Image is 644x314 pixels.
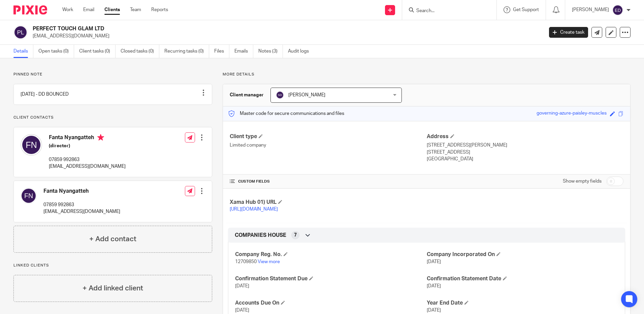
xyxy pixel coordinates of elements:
a: Notes (3) [258,45,283,58]
span: Get Support [513,7,539,12]
a: Closed tasks (0) [121,45,159,58]
a: Email [83,6,94,13]
img: svg%3E [21,188,37,204]
h4: Confirmation Statement Due [235,275,426,282]
p: [STREET_ADDRESS] [427,149,623,156]
p: 07859 992863 [49,156,126,163]
a: Client tasks (0) [79,45,116,58]
p: [GEOGRAPHIC_DATA] [427,156,623,162]
h2: PERFECT TOUCH GLAM LTD [33,25,438,32]
p: [STREET_ADDRESS][PERSON_NAME] [427,142,623,149]
a: Reports [151,6,168,13]
a: [URL][DOMAIN_NAME] [230,207,278,212]
p: [EMAIL_ADDRESS][DOMAIN_NAME] [43,208,120,215]
h3: Client manager [230,92,264,98]
a: View more [258,259,280,264]
p: [PERSON_NAME] [572,6,609,13]
h4: Company Reg. No. [235,251,426,258]
p: Pinned note [13,72,212,77]
h5: (director) [49,143,126,149]
img: svg%3E [276,91,284,99]
h4: Company Incorporated On [427,251,618,258]
p: [EMAIL_ADDRESS][DOMAIN_NAME] [49,163,126,170]
a: Recurring tasks (0) [164,45,209,58]
p: Limited company [230,142,426,149]
h4: Year End Date [427,300,618,307]
img: Pixie [13,5,47,14]
span: [DATE] [427,259,441,264]
h4: Client type [230,133,426,140]
a: Details [13,45,33,58]
img: svg%3E [612,5,623,15]
a: Clients [104,6,120,13]
span: COMPANIES HOUSE [235,232,286,239]
p: [EMAIL_ADDRESS][DOMAIN_NAME] [33,33,539,39]
p: Linked clients [13,263,212,268]
p: Client contacts [13,115,212,120]
p: 07859 992863 [43,201,120,208]
span: [DATE] [235,284,249,288]
h4: + Add linked client [83,283,143,293]
a: Open tasks (0) [38,45,74,58]
span: [DATE] [427,308,441,313]
label: Show empty fields [563,178,602,185]
a: Create task [549,27,588,38]
span: 7 [294,232,297,239]
p: Master code for secure communications and files [228,110,344,117]
a: Work [62,6,73,13]
p: More details [223,72,631,77]
a: Team [130,6,141,13]
span: [PERSON_NAME] [288,93,325,97]
h4: Fanta Nyangatteh [49,134,126,143]
h4: Accounts Due On [235,300,426,307]
span: [DATE] [235,308,249,313]
h4: Xama Hub 01) URL [230,199,426,206]
input: Search [416,8,476,14]
img: svg%3E [21,134,42,156]
a: Emails [234,45,253,58]
a: Files [214,45,229,58]
i: Primary [97,134,104,141]
h4: + Add contact [89,234,136,244]
span: [DATE] [427,284,441,288]
h4: Address [427,133,623,140]
h4: CUSTOM FIELDS [230,179,426,184]
h4: Confirmation Statement Date [427,275,618,282]
a: Audit logs [288,45,314,58]
div: governing-azure-paisley-muscles [537,110,607,118]
img: svg%3E [13,25,28,39]
h4: Fanta Nyangatteh [43,188,120,195]
span: 12709850 [235,259,257,264]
